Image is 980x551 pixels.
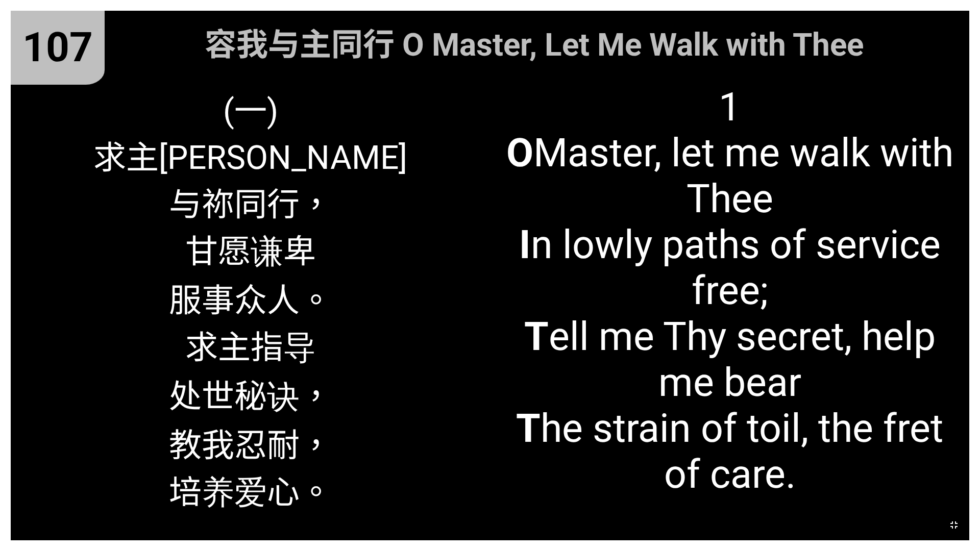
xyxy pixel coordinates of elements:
b: T [516,406,541,452]
b: I [519,222,531,268]
b: O [506,130,533,176]
span: (一) 求主[PERSON_NAME] 与祢同行， 甘愿谦卑 服事众人。 求主指导 处世秘诀， 教我忍耐， 培养爱心。 [93,84,407,515]
b: T [524,314,549,360]
span: 107 [22,23,93,71]
span: 容我与主同行 O Master, Let Me Walk with Thee [205,19,864,65]
span: 1 Master, let me walk with Thee n lowly paths of service free; ell me Thy secret, help me bear he... [501,84,959,497]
